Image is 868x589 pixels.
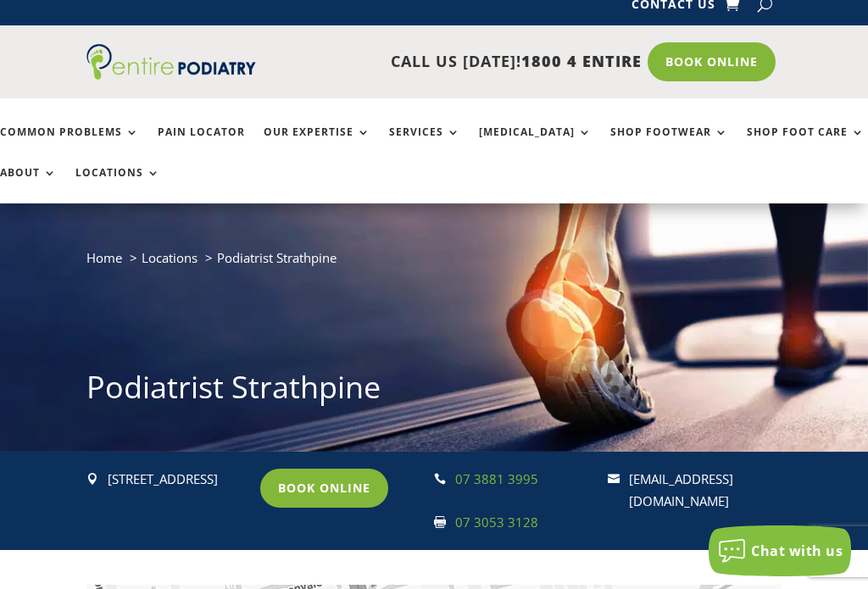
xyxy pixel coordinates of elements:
span:  [608,473,620,485]
span: Chat with us [751,542,843,560]
p: [STREET_ADDRESS] [108,469,250,491]
button: Chat with us [709,525,851,576]
span: Podiatrist Strathpine [217,249,337,266]
a: Entire Podiatry [86,66,256,83]
a: Book Online [260,469,388,508]
span: 1800 4 ENTIRE [521,51,642,71]
a: Locations [75,167,160,203]
span:  [434,516,446,528]
a: Pain Locator [158,126,245,163]
a: [EMAIL_ADDRESS][DOMAIN_NAME] [629,470,733,509]
h1: Podiatrist Strathpine [86,366,781,417]
a: Shop Foot Care [747,126,865,163]
a: [MEDICAL_DATA] [479,126,592,163]
a: Locations [142,249,198,266]
img: logo (1) [86,44,256,80]
nav: breadcrumb [86,247,781,281]
span:  [434,473,446,485]
a: Book Online [648,42,776,81]
a: Our Expertise [264,126,370,163]
a: Services [389,126,460,163]
span:  [86,473,98,485]
a: 07 3881 3995 [455,470,538,487]
p: CALL US [DATE]! [256,51,641,73]
a: Home [86,249,122,266]
a: 07 3053 3128 [455,514,538,531]
a: Shop Footwear [610,126,728,163]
